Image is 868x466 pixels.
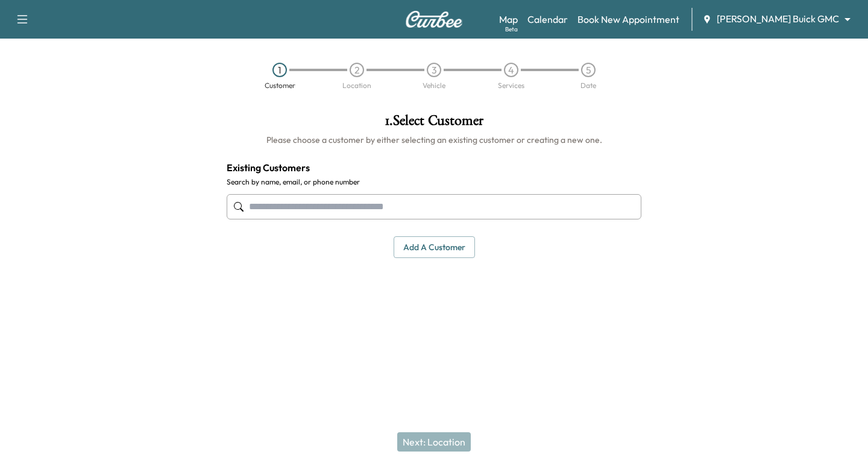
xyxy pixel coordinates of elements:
a: Book New Appointment [577,12,679,27]
span: [PERSON_NAME] Buick GMC [717,12,839,26]
h4: Existing Customers [227,160,641,175]
label: Search by name, email, or phone number [227,177,641,187]
h1: 1 . Select Customer [227,113,641,134]
div: 1 [272,63,287,77]
div: Beta [505,25,518,34]
div: 3 [427,63,441,77]
div: 5 [581,63,596,77]
div: Services [498,82,524,89]
div: Vehicle [423,82,445,89]
a: MapBeta [499,12,518,27]
div: Date [580,82,596,89]
div: 4 [504,63,518,77]
a: Calendar [527,12,568,27]
button: Add a customer [394,236,475,259]
img: Curbee Logo [405,11,463,28]
h6: Please choose a customer by either selecting an existing customer or creating a new one. [227,134,641,146]
div: 2 [350,63,364,77]
div: Customer [265,82,295,89]
div: Location [342,82,371,89]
